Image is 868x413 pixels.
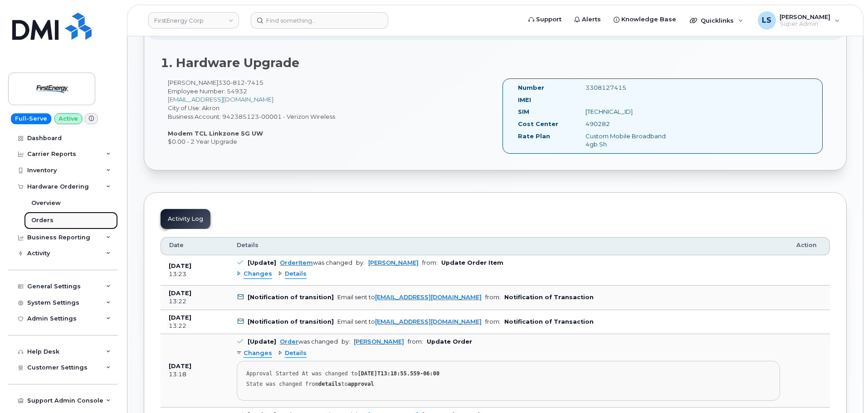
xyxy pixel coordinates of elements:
b: [Notification of transition] [248,318,334,325]
a: [EMAIL_ADDRESS][DOMAIN_NAME] [375,294,482,301]
span: Date [169,241,184,249]
span: by: [341,338,350,345]
div: Email sent to [337,294,482,301]
div: 3308127415 [579,83,673,92]
div: was changed [280,338,338,345]
div: Approval Started At was changed to [246,370,770,377]
a: [EMAIL_ADDRESS][DOMAIN_NAME] [168,96,273,103]
strong: approval [348,381,374,387]
span: 7415 [245,79,263,86]
span: by: [356,259,365,266]
a: [PERSON_NAME] [368,259,419,266]
span: LS [762,15,771,26]
span: from: [485,318,501,325]
span: from: [422,259,438,266]
a: [EMAIL_ADDRESS][DOMAIN_NAME] [375,318,482,325]
span: Details [285,349,307,358]
b: [Update] [248,259,276,266]
label: Rate Plan [518,132,550,141]
a: Knowledge Base [607,10,683,29]
div: [TECHNICAL_ID] [579,107,673,116]
span: Quicklinks [701,17,734,24]
span: from: [485,294,501,301]
b: [Notification of transition] [248,294,334,301]
div: Quicklinks [683,11,750,29]
span: Knowledge Base [621,15,676,24]
div: Luke Schroeder [751,11,846,29]
a: Support [522,10,568,29]
span: 812 [230,79,245,86]
label: IMEI [518,96,531,104]
span: 330 [218,79,263,86]
span: Employee Number: 54932 [168,87,247,95]
div: 13:22 [169,322,220,330]
b: Update Order [427,338,472,345]
a: FirstEnergy Corp [148,12,239,29]
a: Alerts [568,10,607,29]
b: Update Order Item [441,259,503,266]
span: Details [285,270,307,278]
strong: 1. Hardware Upgrade [161,55,299,70]
a: [PERSON_NAME] [354,338,404,345]
input: Find something... [251,12,388,29]
b: Notification of Transaction [504,318,594,325]
strong: [DATE]T13:18:55.559-06:00 [358,370,440,377]
span: Changes [244,349,272,358]
div: Email sent to [337,318,482,325]
span: Support [536,15,561,24]
span: Details [237,241,258,249]
div: was changed [280,259,352,266]
div: State was changed from to [246,381,770,388]
div: Custom Mobile Broadband 4gb Sh [579,132,673,149]
label: Cost Center [518,120,558,128]
a: OrderItem [280,259,313,266]
b: Notification of Transaction [504,294,594,301]
span: from: [408,338,423,345]
label: Number [518,83,544,92]
div: [PERSON_NAME] City of Use: Akron Business Account: 942385123-00001 - Verizon Wireless $0.00 - 2 Y... [161,78,495,146]
label: SIM [518,107,529,116]
a: Order [280,338,298,345]
div: 13:18 [169,370,220,379]
b: [Update] [248,338,276,345]
b: [DATE] [169,363,191,369]
strong: details [318,381,341,387]
span: Alerts [582,15,601,24]
b: [DATE] [169,262,191,269]
span: [PERSON_NAME] [780,13,830,20]
span: Super Admin [780,20,830,28]
iframe: Messenger Launcher [829,374,861,406]
strong: Modem TCL Linkzone 5G UW [168,130,263,137]
b: [DATE] [169,290,191,296]
th: Action [788,237,830,255]
div: 13:22 [169,297,220,306]
b: [DATE] [169,314,191,321]
div: 490282 [579,120,673,128]
div: 13:23 [169,270,220,278]
span: Changes [244,270,272,278]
